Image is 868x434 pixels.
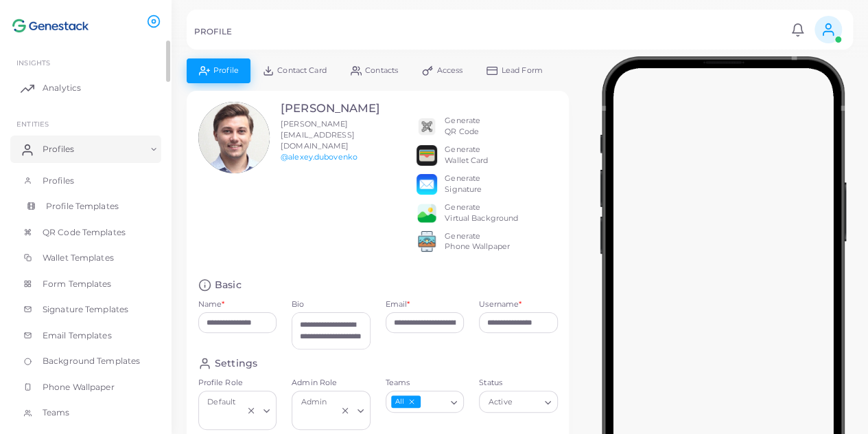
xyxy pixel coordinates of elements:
span: Signature Templates [43,303,128,316]
a: QR Code Templates [10,219,161,246]
div: Search for option [292,391,371,430]
span: Lead Form [502,67,543,74]
img: apple-wallet.png [417,145,437,166]
label: Status [479,378,558,389]
span: Admin [299,395,329,409]
h4: Settings [215,357,257,370]
button: Clear Selected [246,405,256,416]
span: Background Templates [43,355,140,367]
img: qr2.png [417,116,437,137]
span: Profile [213,67,239,74]
a: Profiles [10,168,161,194]
h4: Basic [215,279,242,292]
div: Generate Virtual Background [445,202,518,224]
span: Access [437,67,463,74]
a: Teams [10,400,161,426]
span: Profiles [43,175,74,187]
a: Email Templates [10,323,161,349]
div: Search for option [198,391,277,430]
input: Search for option [422,395,445,410]
span: Phone Wallpaper [43,381,115,393]
span: Teams [43,406,70,419]
span: Profiles [43,143,74,155]
div: Generate Phone Wallpaper [445,231,510,253]
span: Form Templates [43,278,112,290]
label: Teams [386,378,465,389]
a: @alexey.dubovenko [281,152,357,162]
a: Form Templates [10,271,161,297]
span: ENTITIES [16,120,49,128]
a: Profile Templates [10,193,161,219]
label: Name [198,299,225,310]
span: Contacts [365,67,398,74]
span: Wallet Templates [43,252,114,264]
input: Search for option [298,411,337,426]
a: Profiles [10,135,161,163]
label: Email [386,299,410,310]
a: Wallet Templates [10,245,161,271]
div: Search for option [479,391,558,413]
div: Generate QR Code [445,116,480,138]
input: Search for option [515,395,539,410]
label: Admin Role [292,378,371,389]
span: [PERSON_NAME][EMAIL_ADDRESS][DOMAIN_NAME] [281,119,355,151]
label: Profile Role [198,378,277,389]
a: Signature Templates [10,296,161,323]
span: QR Code Templates [43,226,126,239]
div: Generate Wallet Card [445,144,488,166]
img: email.png [417,174,437,195]
button: Clear Selected [340,405,350,416]
input: Search for option [204,411,244,426]
span: INSIGHTS [16,58,50,67]
img: logo [12,13,89,39]
label: Bio [292,299,371,310]
img: e64e04433dee680bcc62d3a6779a8f701ecaf3be228fb80ea91b313d80e16e10.png [417,203,437,224]
a: Background Templates [10,348,161,374]
img: 522fc3d1c3555ff804a1a379a540d0107ed87845162a92721bf5e2ebbcc3ae6c.png [417,231,437,252]
span: All [391,395,421,409]
button: Deselect All [407,397,417,406]
label: Username [479,299,521,310]
span: Active [486,395,514,410]
a: Phone Wallpaper [10,374,161,400]
div: Search for option [386,391,465,413]
div: Generate Signature [445,173,482,195]
span: Profile Templates [46,200,119,213]
span: Default [206,395,237,409]
span: Analytics [43,82,81,94]
span: Email Templates [43,329,112,342]
a: Analytics [10,74,161,102]
span: Contact Card [277,67,326,74]
h3: [PERSON_NAME] [281,102,380,116]
h5: PROFILE [194,27,232,36]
